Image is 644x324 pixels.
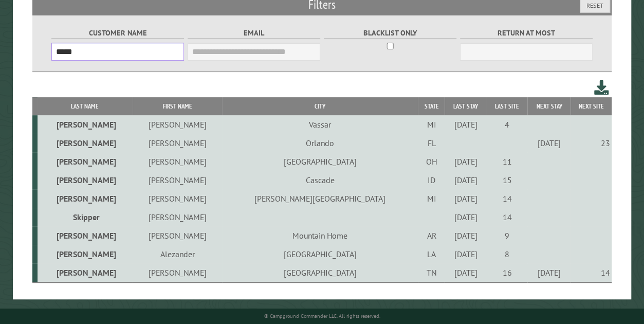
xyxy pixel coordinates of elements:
[418,97,445,115] th: State
[38,152,133,171] td: [PERSON_NAME]
[445,97,486,115] th: Last Stay
[38,263,133,282] td: [PERSON_NAME]
[418,115,445,134] td: MI
[571,134,612,152] td: 23
[447,193,485,204] div: [DATE]
[447,212,485,222] div: [DATE]
[51,27,185,39] label: Customer Name
[38,171,133,189] td: [PERSON_NAME]
[447,119,485,130] div: [DATE]
[594,78,609,97] a: Download this customer list (.csv)
[487,245,528,263] td: 8
[487,97,528,115] th: Last Site
[487,208,528,226] td: 14
[222,97,418,115] th: City
[571,97,612,115] th: Next Site
[222,189,418,208] td: [PERSON_NAME][GEOGRAPHIC_DATA]
[571,263,612,282] td: 14
[133,115,222,134] td: [PERSON_NAME]
[133,97,222,115] th: First Name
[222,115,418,134] td: Vassar
[529,267,569,278] div: [DATE]
[222,152,418,171] td: [GEOGRAPHIC_DATA]
[487,152,528,171] td: 11
[447,267,485,278] div: [DATE]
[133,134,222,152] td: [PERSON_NAME]
[418,134,445,152] td: FL
[487,189,528,208] td: 14
[133,226,222,245] td: [PERSON_NAME]
[222,245,418,263] td: [GEOGRAPHIC_DATA]
[418,152,445,171] td: OH
[447,175,485,185] div: [DATE]
[264,313,380,319] small: © Campground Commander LLC. All rights reserved.
[133,245,222,263] td: Alezander
[460,27,593,39] label: Return at most
[222,226,418,245] td: Mountain Home
[38,115,133,134] td: [PERSON_NAME]
[38,226,133,245] td: [PERSON_NAME]
[487,115,528,134] td: 4
[447,156,485,167] div: [DATE]
[133,189,222,208] td: [PERSON_NAME]
[38,189,133,208] td: [PERSON_NAME]
[324,27,457,39] label: Blacklist only
[418,189,445,208] td: MI
[222,171,418,189] td: Cascade
[487,263,528,282] td: 16
[418,171,445,189] td: ID
[38,208,133,226] td: Skipper
[38,97,133,115] th: Last Name
[418,245,445,263] td: LA
[418,263,445,282] td: TN
[222,263,418,282] td: [GEOGRAPHIC_DATA]
[38,134,133,152] td: [PERSON_NAME]
[527,97,571,115] th: Next Stay
[447,249,485,259] div: [DATE]
[418,226,445,245] td: AR
[188,27,321,39] label: Email
[447,230,485,241] div: [DATE]
[487,171,528,189] td: 15
[487,226,528,245] td: 9
[133,152,222,171] td: [PERSON_NAME]
[529,138,569,148] div: [DATE]
[133,208,222,226] td: [PERSON_NAME]
[133,263,222,282] td: [PERSON_NAME]
[133,171,222,189] td: [PERSON_NAME]
[222,134,418,152] td: Orlando
[38,245,133,263] td: [PERSON_NAME]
